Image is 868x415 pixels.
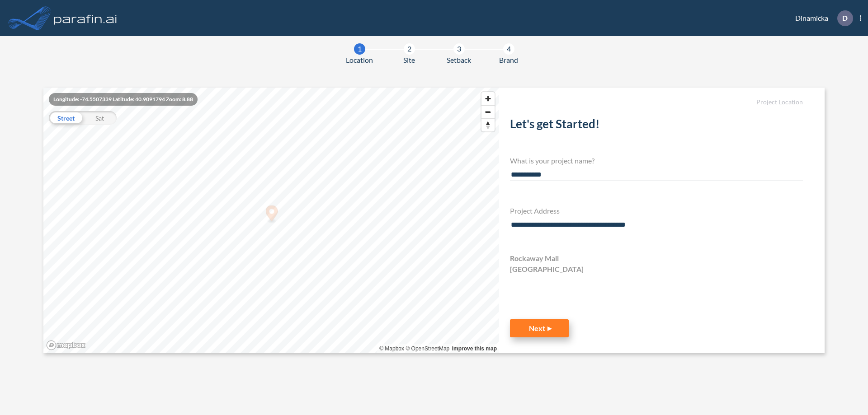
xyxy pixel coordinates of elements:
img: logo [52,9,119,27]
span: [GEOGRAPHIC_DATA] [510,264,584,275]
span: Rockaway Mall [510,253,559,264]
h4: Project Address [510,206,803,215]
a: Mapbox homepage [46,340,86,350]
div: 4 [503,43,514,55]
span: Reset bearing to north [481,119,495,131]
button: Reset bearing to north [481,118,495,131]
div: 2 [404,43,415,55]
div: Dinamicka [782,10,861,26]
h5: Project Location [510,98,803,106]
p: D [842,14,848,22]
span: Location [346,55,373,65]
button: Zoom out [481,105,495,118]
div: Map marker [266,205,278,224]
a: OpenStreetMap [406,345,449,352]
div: Sat [83,111,117,125]
button: Zoom in [481,92,495,105]
div: Longitude: -74.5507339 Latitude: 40.9091794 Zoom: 8.88 [49,93,198,106]
span: Site [403,55,415,65]
h4: What is your project name? [510,156,803,165]
span: Setback [447,55,471,65]
button: Next [510,319,569,337]
a: Mapbox [379,345,404,352]
a: Improve this map [452,345,497,352]
div: 1 [354,43,365,55]
div: Street [49,111,83,125]
h2: Let's get Started! [510,117,803,135]
canvas: Map [43,88,499,353]
div: 3 [453,43,465,55]
span: Brand [499,55,518,65]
